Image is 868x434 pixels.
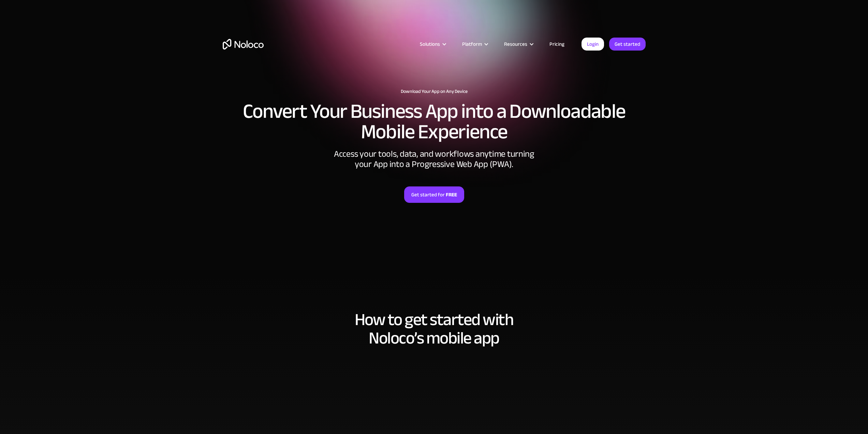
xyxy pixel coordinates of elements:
[609,38,646,51] a: Get started
[411,40,454,48] div: Solutions
[223,39,264,50] a: home
[462,40,482,48] div: Platform
[420,40,440,48] div: Solutions
[332,149,536,169] div: Access your tools, data, and workflows anytime turning your App into a Progressive Web App (PWA).
[223,89,646,94] h1: Download Your App on Any Device
[404,186,464,203] a: Get started forFREE
[504,40,527,48] div: Resources
[496,40,541,48] div: Resources
[582,38,604,51] a: Login
[446,190,457,199] strong: FREE
[541,40,573,48] a: Pricing
[223,101,646,142] h2: Convert Your Business App into a Downloadable Mobile Experience
[454,40,496,48] div: Platform
[223,310,646,347] h2: How to get started with Noloco’s mobile app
